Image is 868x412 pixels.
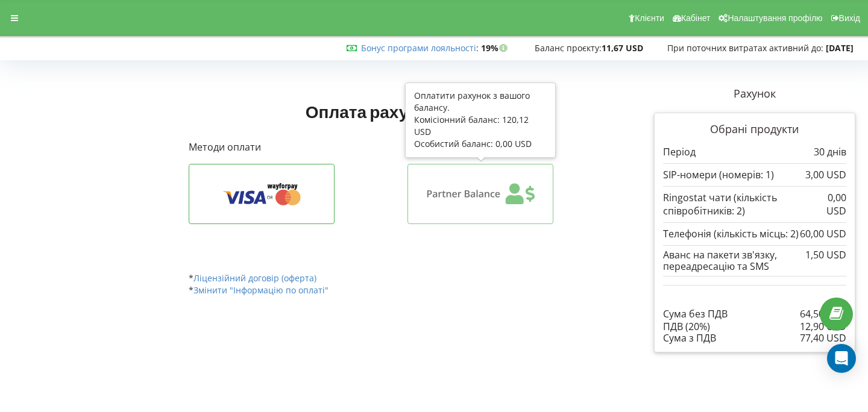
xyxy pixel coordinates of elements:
div: Аванс на пакети зв'язку, переадресацію та SMS [663,249,846,272]
span: При поточних витратах активний до: [667,42,823,54]
p: Методи оплати [189,140,554,154]
div: 1,50 USD [805,249,846,260]
a: Ліцензійний договір (оферта) [193,272,316,284]
p: Рахунок [654,86,855,102]
div: Сума з ПДВ [663,332,846,343]
strong: [DATE] [826,42,854,54]
div: Оплатити рахунок з вашого балансу. [414,90,547,114]
span: Клієнти [635,13,664,23]
span: Баланс проєкту: [535,42,602,54]
p: SIP-номери (номерів: 1) [663,168,774,182]
span: Кабінет [681,13,711,23]
p: Ringostat чати (кількість співробітників: 2) [663,191,815,219]
h1: Оплата рахунку [189,101,554,122]
span: : [361,42,479,54]
div: Open Intercom Messenger [827,344,856,373]
p: 60,00 USD [800,227,846,241]
p: Період [663,145,696,159]
span: Налаштування профілю [728,13,822,23]
div: ПДВ (20%) [663,321,846,332]
a: Бонус програми лояльності [361,42,476,54]
strong: 19% [481,42,511,54]
p: Обрані продукти [663,122,846,137]
p: 0,00 USD [815,191,846,219]
p: 64,50 USD [800,307,846,321]
a: Змінити "Інформацію по оплаті" [193,284,329,296]
div: 12,90 USD [800,321,846,332]
p: 30 днів [814,145,846,159]
div: Комісіонний баланс: 120,12 USD [414,114,547,138]
div: Особистий баланс: 0,00 USD [414,138,547,150]
div: 77,40 USD [800,332,846,343]
p: 3,00 USD [805,168,846,182]
strong: 11,67 USD [602,42,643,54]
p: Сума без ПДВ [663,307,728,321]
span: Вихід [839,13,860,23]
p: Телефонія (кількість місць: 2) [663,227,799,241]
